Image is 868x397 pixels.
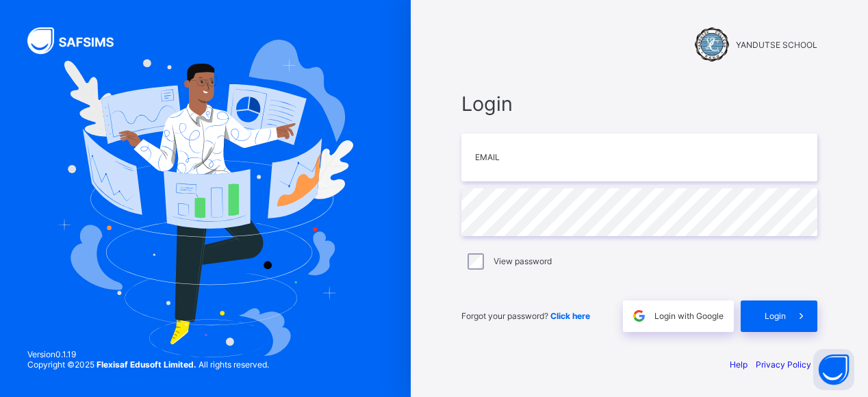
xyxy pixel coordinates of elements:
img: SAFSIMS Logo [27,27,130,54]
label: View password [494,256,552,266]
span: YANDUTSE SCHOOL [736,40,817,50]
span: Forgot your password? [461,311,590,321]
button: Open asap [813,349,854,390]
a: Help [730,359,748,370]
a: Click here [550,311,590,321]
strong: Flexisaf Edusoft Limited. [97,359,196,370]
img: Hero Image [58,40,353,357]
span: Login [461,92,817,116]
img: google.396cfc9801f0270233282035f929180a.svg [631,308,647,324]
span: Copyright © 2025 All rights reserved. [27,359,269,370]
span: Login with Google [654,311,724,321]
span: Version 0.1.19 [27,349,269,359]
a: Privacy Policy [756,359,811,370]
span: Login [765,311,786,321]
